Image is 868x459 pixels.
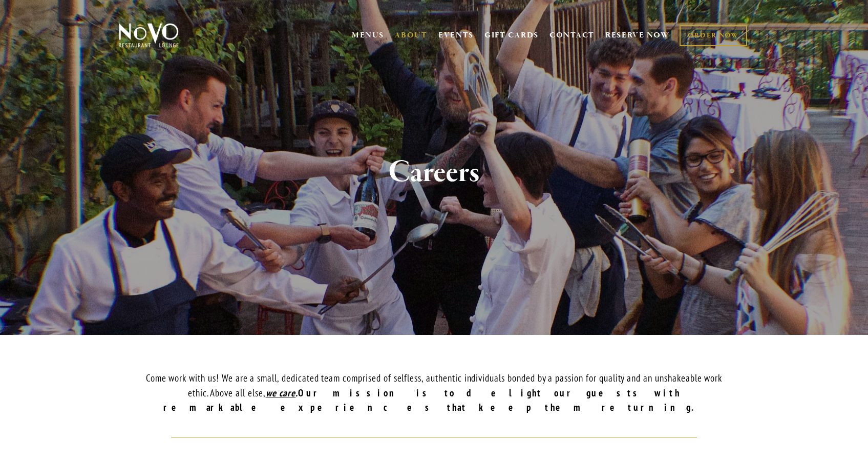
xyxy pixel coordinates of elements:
[388,153,480,192] strong: Careers
[352,30,384,41] a: MENUS
[484,26,539,45] a: GIFT CARDS
[549,26,595,45] a: CONTACT
[438,30,474,41] a: EVENTS
[295,387,298,399] em: .
[117,23,181,48] img: Novo Restaurant &amp; Lounge
[605,26,670,45] a: RESERVE NOW
[266,387,296,399] em: we care
[163,387,705,414] strong: Our mission is to delight our guests with remarkable experiences that keep them returning.
[136,371,733,415] p: Come work with us! We are a small, dedicated team comprised of selfless, authentic individuals bo...
[680,25,747,46] a: ORDER NOW
[394,30,428,41] a: ABOUT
